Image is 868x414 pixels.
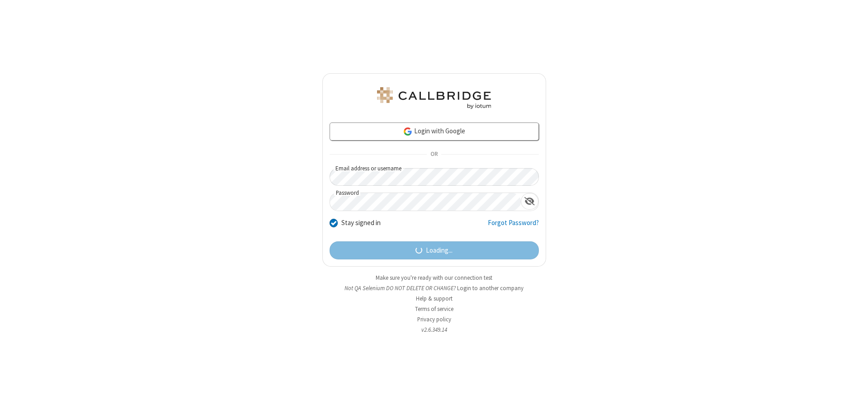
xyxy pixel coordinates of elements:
li: Not QA Selenium DO NOT DELETE OR CHANGE? [322,284,546,292]
a: Privacy policy [417,315,451,323]
a: Forgot Password? [488,218,539,235]
input: Email address or username [330,168,539,186]
span: OR [427,148,441,161]
a: Terms of service [415,305,453,313]
button: Login to another company [457,284,524,292]
button: Loading... [330,241,539,259]
a: Login with Google [330,122,539,141]
img: google-icon.png [403,127,413,136]
input: Password [330,193,521,211]
img: QA Selenium DO NOT DELETE OR CHANGE [375,87,493,109]
a: Make sure you're ready with our connection test [376,274,492,282]
a: Help & support [416,295,453,302]
span: Loading... [426,245,453,256]
div: Show password [521,193,538,210]
label: Stay signed in [341,218,381,228]
li: v2.6.349.14 [322,325,546,334]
